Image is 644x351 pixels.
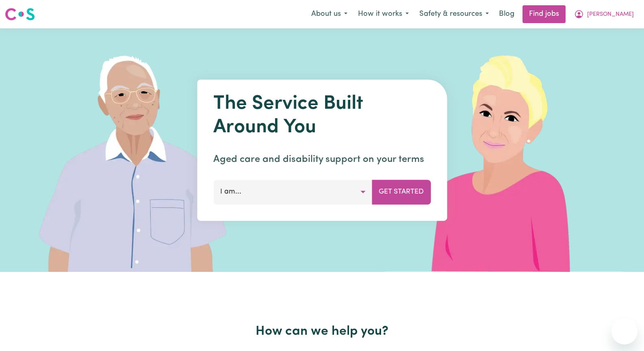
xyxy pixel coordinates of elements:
[5,5,35,24] a: Careseekers logo
[59,324,585,339] h2: How can we help you?
[569,6,639,23] button: My Account
[494,5,519,23] a: Blog
[5,7,35,22] img: Careseekers logo
[523,5,566,23] a: Find jobs
[414,6,494,23] button: Safety & resources
[353,6,414,23] button: How it works
[213,152,431,167] p: Aged care and disability support on your terms
[213,93,431,139] h1: The Service Built Around You
[587,10,634,19] span: [PERSON_NAME]
[306,6,353,23] button: About us
[611,319,637,345] iframe: Button to launch messaging window
[372,180,431,204] button: Get Started
[213,180,372,204] button: I am...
